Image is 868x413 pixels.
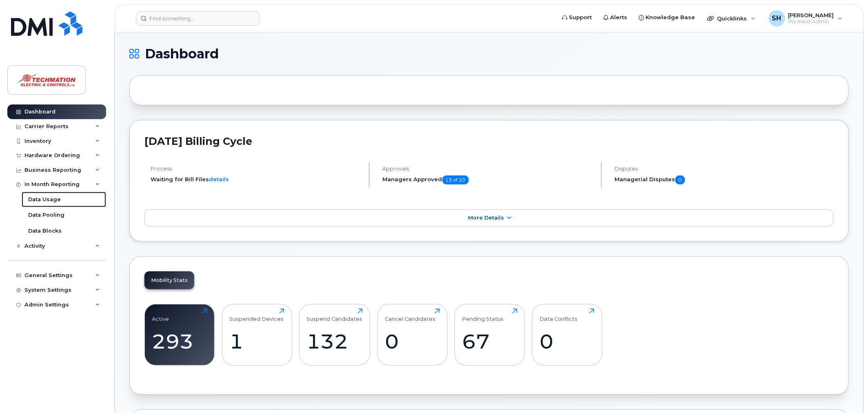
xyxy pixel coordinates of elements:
li: Waiting for Bill Files [151,175,362,183]
a: Cancel Candidates0 [385,309,440,361]
div: 132 [307,329,363,353]
div: 67 [462,329,517,353]
a: Pending Status67 [462,309,517,361]
span: More Details [468,215,504,221]
div: Pending Status [462,309,504,322]
div: 293 [152,329,207,353]
div: Data Conflicts [539,309,578,322]
a: Suspend Candidates132 [307,309,363,361]
span: Dashboard [145,48,219,60]
a: Suspended Devices1 [229,309,284,361]
a: Data Conflicts0 [539,309,595,361]
div: 0 [385,329,440,353]
h4: Approvals [383,166,594,172]
div: 1 [229,329,284,353]
h5: Managers Approved [383,175,594,184]
div: Active [152,309,169,322]
a: Active293 [152,309,207,361]
h5: Managerial Disputes [615,175,834,184]
h4: Disputes [615,166,834,172]
h4: Process [151,166,362,172]
span: 0 [675,175,685,184]
div: Suspended Devices [229,309,284,322]
div: 0 [539,329,595,353]
div: Cancel Candidates [385,309,435,322]
span: 13 of 20 [442,175,469,184]
h2: [DATE] Billing Cycle [144,135,834,147]
a: details [209,176,229,182]
div: Suspend Candidates [307,309,363,322]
